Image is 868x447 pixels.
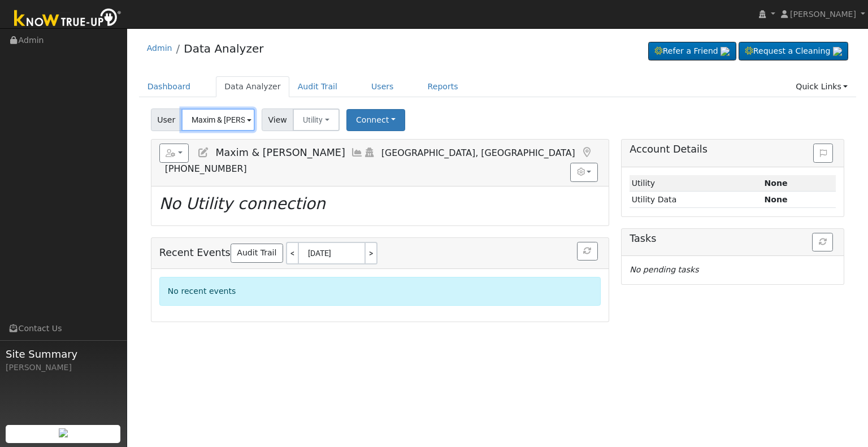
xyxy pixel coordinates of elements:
[151,109,182,131] span: User
[8,6,127,32] img: Know True-Up
[181,109,255,131] input: Select a User
[286,242,298,264] a: <
[381,147,575,158] span: [GEOGRAPHIC_DATA], [GEOGRAPHIC_DATA]
[6,346,121,362] span: Site Summary
[147,44,172,53] a: Admin
[366,242,377,264] a: >
[59,428,68,437] img: retrieve
[577,242,598,261] button: Refresh
[139,76,199,97] a: Dashboard
[363,76,402,97] a: Users
[293,109,340,131] button: Utility
[159,242,601,264] h5: Recent Events
[216,76,289,97] a: Data Analyzer
[630,175,762,192] td: Utility
[813,144,833,163] button: Issue History
[721,47,730,56] img: retrieve
[159,277,601,306] div: No recent events
[739,42,848,61] a: Request a Cleaning
[165,163,247,174] span: [PHONE_NUMBER]
[351,147,363,158] a: Multi-Series Graph
[346,109,405,131] button: Connect
[648,42,736,61] a: Refer a Friend
[833,47,842,56] img: retrieve
[231,244,283,263] a: Audit Trail
[289,76,346,97] a: Audit Trail
[787,76,856,97] a: Quick Links
[581,147,593,158] a: Map
[184,42,263,55] a: Data Analyzer
[159,194,325,213] i: No Utility connection
[6,362,121,374] div: [PERSON_NAME]
[363,147,376,158] a: Login As (last Never)
[630,192,762,208] td: Utility Data
[630,144,836,155] h5: Account Details
[790,10,856,19] span: [PERSON_NAME]
[630,265,698,274] i: No pending tasks
[419,76,467,97] a: Reports
[764,179,787,188] strong: ID: null, authorized: None
[262,109,294,131] span: View
[764,195,787,204] strong: None
[215,147,345,158] span: Maxim & [PERSON_NAME]
[197,147,210,158] a: Edit User (31293)
[812,233,833,252] button: Refresh
[630,233,836,245] h5: Tasks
